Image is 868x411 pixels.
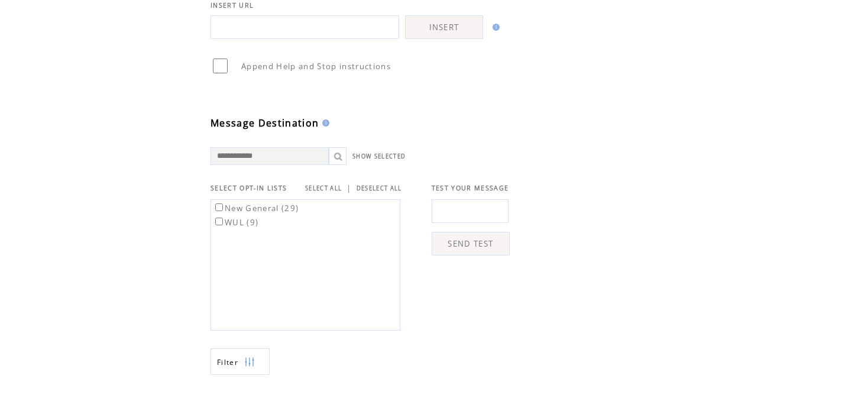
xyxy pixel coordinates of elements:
[319,119,329,127] img: help.gif
[213,217,258,228] label: WUL (9)
[213,203,299,213] label: New General (29)
[244,349,255,376] img: filters.png
[210,116,319,130] span: Message Destination
[432,232,510,255] a: SEND TEST
[210,184,287,192] span: SELECT OPT-IN LISTS
[352,153,406,160] a: SHOW SELECTED
[346,183,351,193] span: |
[215,203,223,211] input: New General (29)
[432,184,509,192] span: TEST YOUR MESSAGE
[210,348,270,375] a: Filter
[241,61,391,72] span: Append Help and Stop instructions
[405,15,483,39] a: INSERT
[210,1,254,9] span: INSERT URL
[489,24,500,31] img: help.gif
[305,185,342,192] a: SELECT ALL
[357,185,402,192] a: DESELECT ALL
[217,357,238,367] span: Show filters
[215,218,223,225] input: WUL (9)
